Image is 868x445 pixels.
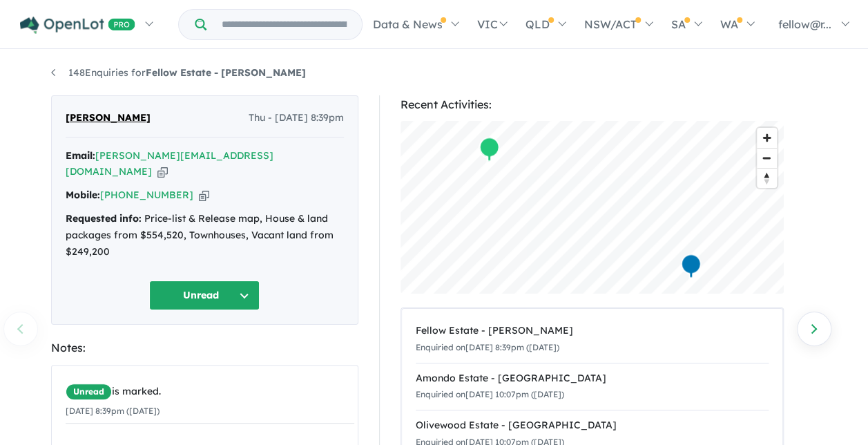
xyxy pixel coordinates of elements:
[249,110,344,126] span: Thu - [DATE] 8:39pm
[20,17,135,34] img: Openlot PRO Logo White
[51,65,818,82] nav: breadcrumb
[146,66,306,79] strong: Fellow Estate - [PERSON_NAME]
[757,169,777,188] span: Reset bearing to north
[680,254,701,279] div: Map marker
[757,128,777,148] button: Zoom in
[416,363,769,411] a: Amondo Estate - [GEOGRAPHIC_DATA]Enquiried on[DATE] 10:07pm ([DATE])
[757,168,777,188] button: Reset bearing to north
[209,10,359,39] input: Try estate name, suburb, builder or developer
[416,342,559,352] small: Enquiried on [DATE] 8:39pm ([DATE])
[51,66,306,79] a: 148Enquiries forFellow Estate - [PERSON_NAME]
[51,339,358,357] div: Notes:
[478,138,499,163] div: Map marker
[66,211,344,260] div: Price-list & Release map, House & land packages from $554,520, Townhouses, Vacant land from $249,200
[66,384,112,400] span: Unread
[479,137,499,162] div: Map marker
[66,189,100,201] strong: Mobile:
[100,189,193,201] a: [PHONE_NUMBER]
[416,323,769,339] div: Fellow Estate - [PERSON_NAME]
[778,17,831,31] span: fellow@r...
[66,149,273,178] a: [PERSON_NAME][EMAIL_ADDRESS][DOMAIN_NAME]
[757,148,777,168] button: Zoom out
[149,281,260,310] button: Unread
[757,149,777,168] span: Zoom out
[157,164,168,179] button: Copy
[199,188,209,202] button: Copy
[416,417,769,434] div: Olivewood Estate - [GEOGRAPHIC_DATA]
[66,406,160,416] small: [DATE] 8:39pm ([DATE])
[66,149,95,162] strong: Email:
[66,384,354,400] div: is marked.
[66,110,151,126] span: [PERSON_NAME]
[401,121,784,294] canvas: Map
[416,316,769,363] a: Fellow Estate - [PERSON_NAME]Enquiried on[DATE] 8:39pm ([DATE])
[416,370,769,387] div: Amondo Estate - [GEOGRAPHIC_DATA]
[401,95,784,114] div: Recent Activities:
[66,212,142,225] strong: Requested info:
[416,389,564,399] small: Enquiried on [DATE] 10:07pm ([DATE])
